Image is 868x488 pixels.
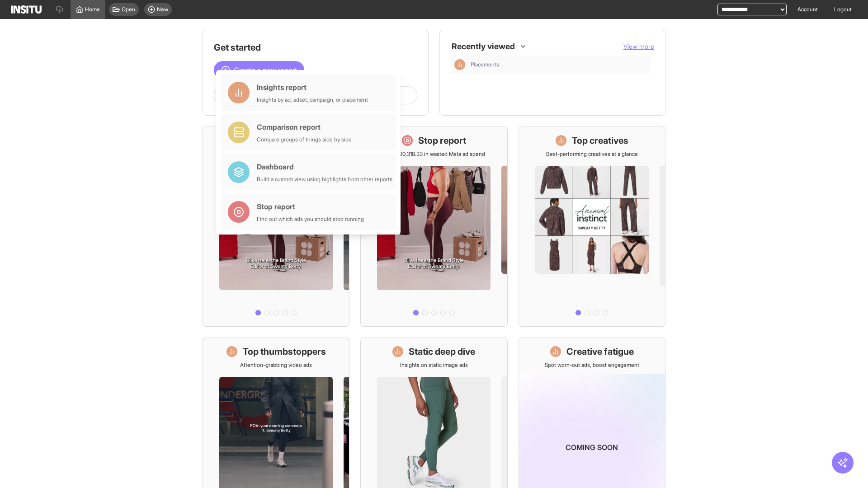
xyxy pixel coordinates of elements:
[257,201,364,212] div: Stop report
[11,5,42,14] img: Logo
[257,161,392,172] div: Dashboard
[122,6,135,13] span: Open
[418,134,466,147] h1: Stop report
[257,122,352,132] div: Comparison report
[157,6,168,13] span: New
[623,42,654,51] button: View more
[85,6,100,13] span: Home
[257,136,352,143] div: Compare groups of things side by side
[360,127,507,327] a: Stop reportSave £20,318.33 in wasted Meta ad spend
[623,42,654,50] span: View more
[214,61,304,79] button: Create a new report
[572,134,628,147] h1: Top creatives
[400,361,468,369] p: Insights on static image ads
[471,61,647,68] span: Placements
[257,82,368,93] div: Insights report
[203,127,349,327] a: What's live nowSee all active ads instantly
[234,65,297,75] span: Create a new report
[546,150,638,158] p: Best-performing creatives at a glance
[257,96,368,103] div: Insights by ad, adset, campaign, or placement
[240,361,312,369] p: Attention-grabbing video ads
[454,59,465,70] div: Insights
[257,216,364,223] div: Find out which ads you should stop running
[383,150,485,158] p: Save £20,318.33 in wasted Meta ad spend
[257,176,392,183] div: Build a custom view using highlights from other reports
[409,345,475,358] h1: Static deep dive
[243,345,326,358] h1: Top thumbstoppers
[471,61,499,68] span: Placements
[519,127,665,327] a: Top creativesBest-performing creatives at a glance
[214,41,417,54] h1: Get started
